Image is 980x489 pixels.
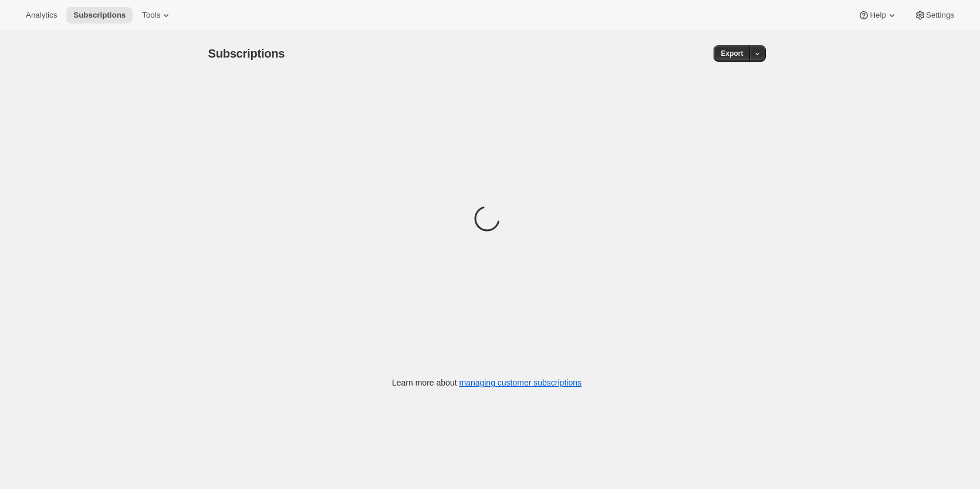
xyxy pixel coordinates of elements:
[26,11,57,20] span: Analytics
[392,377,582,388] p: Learn more about
[721,49,743,58] span: Export
[851,7,904,24] button: Help
[208,47,285,60] span: Subscriptions
[926,11,954,20] span: Settings
[142,11,160,20] span: Tools
[73,11,126,20] span: Subscriptions
[907,7,961,24] button: Settings
[714,45,750,62] button: Export
[135,7,179,24] button: Tools
[870,11,886,20] span: Help
[66,7,133,24] button: Subscriptions
[459,378,582,387] a: managing customer subscriptions
[19,7,64,24] button: Analytics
